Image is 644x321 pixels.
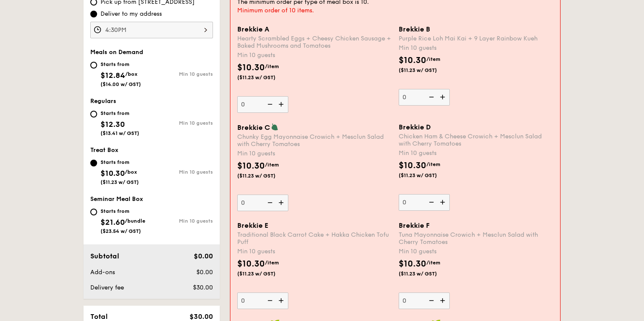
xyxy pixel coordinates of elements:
[399,44,553,52] div: Min 10 guests
[101,159,139,166] div: Starts from
[90,97,116,105] span: Regulars
[399,221,430,229] span: Brekkie F
[399,55,426,66] span: $10.30
[90,195,143,203] span: Seminar Meal Box
[152,120,213,126] div: Min 10 guests
[101,10,162,18] span: Deliver to my address
[90,22,213,38] input: Event time
[90,49,143,56] span: Meals on Demand
[399,35,553,42] div: Purple Rice Loh Mai Kai + 9 Layer Rainbow Kueh
[426,56,440,62] span: /item
[101,179,139,185] span: ($11.23 w/ GST)
[399,231,553,246] div: Tuna Mayonnaise Crowich + Mesclun Salad with Cherry Tomatoes
[237,292,288,309] input: Brekkie ETraditional Black Carrot Cake + Hakka Chicken Tofu PuffMin 10 guests$10.30/item($11.23 w...
[399,67,457,74] span: ($11.23 w/ GST)
[237,270,295,277] span: ($11.23 w/ GST)
[90,209,97,215] input: Starts from$21.60/bundle($23.54 w/ GST)Min 10 guests
[101,120,125,129] span: $12.30
[101,110,139,117] div: Starts from
[276,292,288,309] img: icon-add.58712e84.svg
[193,284,213,291] span: $30.00
[399,133,553,147] div: Chicken Ham & Cheese Crowich + Mesclun Salad with Cherry Tomatoes
[276,96,288,112] img: icon-add.58712e84.svg
[196,269,213,276] span: $0.00
[237,25,269,33] span: Brekkie A
[237,221,268,229] span: Brekkie E
[237,259,265,269] span: $10.30
[399,25,430,33] span: Brekkie B
[237,6,553,15] div: Minimum order of 10 items.
[424,89,437,105] img: icon-reduce.1d2dbef1.svg
[399,270,457,277] span: ($11.23 w/ GST)
[101,218,125,227] span: $21.60
[90,160,97,166] input: Starts from$10.30/box($11.23 w/ GST)Min 10 guests
[237,51,392,60] div: Min 10 guests
[101,71,125,80] span: $12.84
[101,228,141,234] span: ($23.54 w/ GST)
[399,292,450,309] input: Brekkie FTuna Mayonnaise Crowich + Mesclun Salad with Cherry TomatoesMin 10 guests$10.30/item($11...
[237,123,270,132] span: Brekkie C
[265,260,279,266] span: /item
[237,161,265,171] span: $10.30
[237,133,392,148] div: Chunky Egg Mayonnaise Crowich + Mesclun Salad with Cherry Tomatoes
[263,96,276,112] img: icon-reduce.1d2dbef1.svg
[237,96,288,113] input: Brekkie AHearty Scrambled Eggs + Cheesy Chicken Sausage + Baked Mushrooms and TomatoesMin 10 gues...
[90,11,97,17] input: Deliver to my address
[125,71,138,77] span: /box
[101,130,139,136] span: ($13.41 w/ GST)
[90,62,97,69] input: Starts from$12.84/box($14.00 w/ GST)Min 10 guests
[437,194,450,210] img: icon-add.58712e84.svg
[399,194,450,211] input: Brekkie DChicken Ham & Cheese Crowich + Mesclun Salad with Cherry TomatoesMin 10 guests$10.30/ite...
[271,123,279,131] img: icon-vegetarian.fe4039eb.svg
[399,123,431,131] span: Brekkie D
[426,161,440,167] span: /item
[399,259,426,269] span: $10.30
[399,160,426,171] span: $10.30
[237,195,288,211] input: Brekkie CChunky Egg Mayonnaise Crowich + Mesclun Salad with Cherry TomatoesMin 10 guests$10.30/it...
[263,195,276,211] img: icon-reduce.1d2dbef1.svg
[90,252,119,260] span: Subtotal
[237,74,295,81] span: ($11.23 w/ GST)
[152,218,213,224] div: Min 10 guests
[101,169,125,178] span: $10.30
[237,172,295,179] span: ($11.23 w/ GST)
[237,247,392,256] div: Min 10 guests
[101,61,141,68] div: Starts from
[152,169,213,175] div: Min 10 guests
[90,111,97,118] input: Starts from$12.30($13.41 w/ GST)Min 10 guests
[237,35,392,49] div: Hearty Scrambled Eggs + Cheesy Chicken Sausage + Baked Mushrooms and Tomatoes
[265,162,279,168] span: /item
[237,149,392,158] div: Min 10 guests
[237,63,265,73] span: $10.30
[90,284,124,291] span: Delivery fee
[437,89,450,105] img: icon-add.58712e84.svg
[90,312,108,321] span: Total
[125,218,145,224] span: /bundle
[399,149,553,158] div: Min 10 guests
[437,292,450,309] img: icon-add.58712e84.svg
[152,71,213,77] div: Min 10 guests
[90,269,115,276] span: Add-ons
[90,146,118,154] span: Treat Box
[399,89,450,106] input: Brekkie BPurple Rice Loh Mai Kai + 9 Layer Rainbow KuehMin 10 guests$10.30/item($11.23 w/ GST)
[237,231,392,246] div: Traditional Black Carrot Cake + Hakka Chicken Tofu Puff
[399,247,553,256] div: Min 10 guests
[125,169,137,175] span: /box
[101,208,145,215] div: Starts from
[263,292,276,309] img: icon-reduce.1d2dbef1.svg
[101,81,141,87] span: ($14.00 w/ GST)
[399,172,457,179] span: ($11.23 w/ GST)
[424,292,437,309] img: icon-reduce.1d2dbef1.svg
[194,252,213,260] span: $0.00
[190,312,213,321] span: $30.00
[426,260,440,266] span: /item
[276,195,288,211] img: icon-add.58712e84.svg
[265,63,279,69] span: /item
[424,194,437,210] img: icon-reduce.1d2dbef1.svg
